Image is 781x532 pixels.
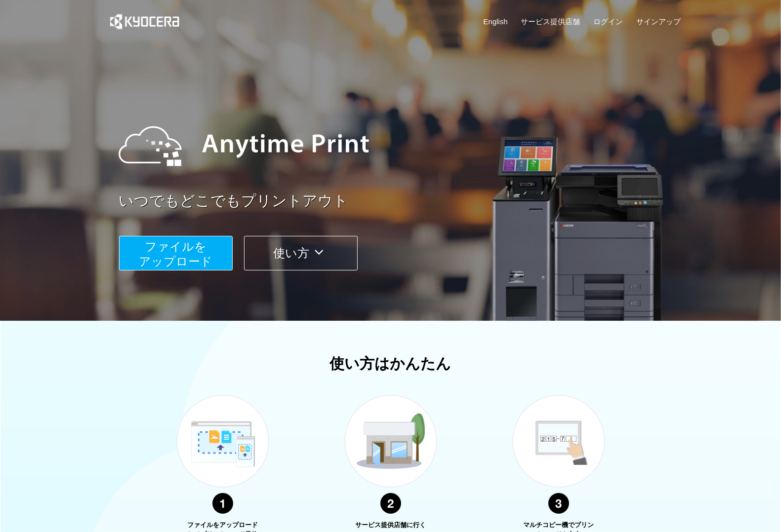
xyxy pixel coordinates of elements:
[636,16,681,27] a: サインアップ
[139,240,212,268] span: ファイルを ​​アップロード
[244,236,358,270] button: 使い方
[594,16,623,27] a: ログイン
[354,521,428,530] p: サービス提供店舗に行く
[484,16,508,27] a: English
[521,16,580,27] a: サービス提供店舗
[119,190,687,212] a: いつでもどこでもプリントアウト
[119,236,233,270] button: ファイルを​​アップロード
